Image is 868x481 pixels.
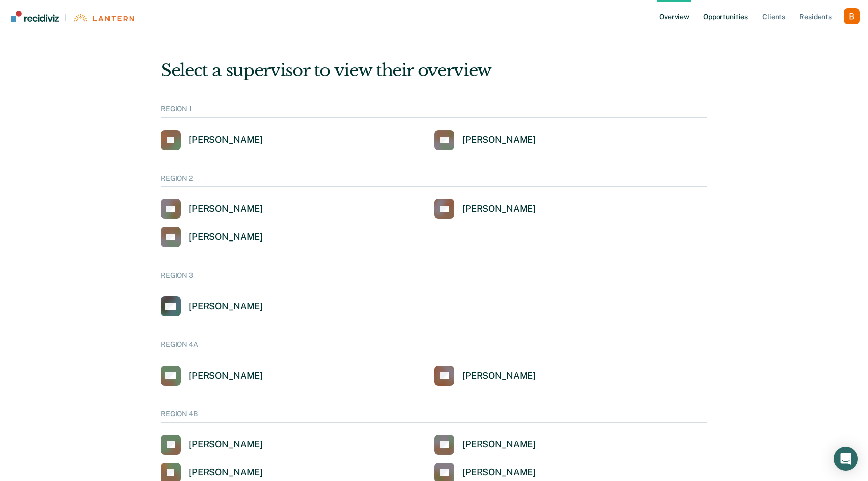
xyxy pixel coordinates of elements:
[434,199,536,219] a: [PERSON_NAME]
[189,203,263,215] div: [PERSON_NAME]
[189,301,263,312] div: [PERSON_NAME]
[844,8,860,24] button: Profile dropdown button
[189,439,263,450] div: [PERSON_NAME]
[189,467,263,478] div: [PERSON_NAME]
[161,130,263,150] a: [PERSON_NAME]
[189,370,263,382] div: [PERSON_NAME]
[161,410,707,423] div: REGION 4B
[462,134,536,146] div: [PERSON_NAME]
[834,447,858,471] div: Open Intercom Messenger
[161,366,263,386] a: [PERSON_NAME]
[161,60,707,81] div: Select a supervisor to view their overview
[434,366,536,386] a: [PERSON_NAME]
[59,13,73,22] span: |
[73,14,134,22] img: Lantern
[462,439,536,450] div: [PERSON_NAME]
[161,271,707,284] div: REGION 3
[161,199,263,219] a: [PERSON_NAME]
[434,435,536,455] a: [PERSON_NAME]
[161,105,707,118] div: REGION 1
[189,134,263,146] div: [PERSON_NAME]
[161,435,263,455] a: [PERSON_NAME]
[161,296,263,316] a: [PERSON_NAME]
[462,467,536,478] div: [PERSON_NAME]
[161,340,707,353] div: REGION 4A
[189,231,263,243] div: [PERSON_NAME]
[434,130,536,150] a: [PERSON_NAME]
[462,370,536,382] div: [PERSON_NAME]
[11,11,59,22] img: Recidiviz
[161,174,707,187] div: REGION 2
[161,227,263,247] a: [PERSON_NAME]
[462,203,536,215] div: [PERSON_NAME]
